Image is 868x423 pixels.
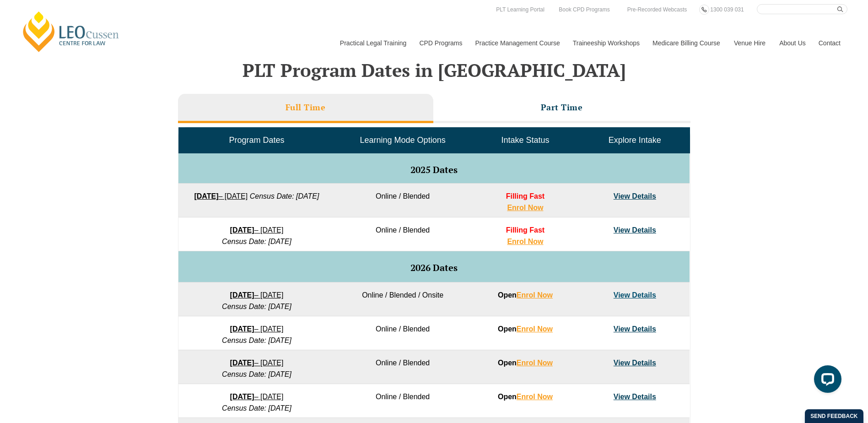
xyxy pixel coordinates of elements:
[230,226,284,234] a: [DATE]– [DATE]
[335,282,470,316] td: Online / Blended / Onsite
[412,23,468,63] a: CPD Programs
[335,184,470,217] td: Online / Blended
[230,325,254,333] strong: [DATE]
[230,325,284,333] a: [DATE]– [DATE]
[173,60,695,80] h2: PLT Program Dates in [GEOGRAPHIC_DATA]
[507,204,543,211] a: Enrol Now
[498,291,553,299] strong: Open
[498,393,553,401] strong: Open
[614,359,656,367] a: View Details
[556,5,612,15] a: Book CPD Programs
[230,393,254,401] strong: [DATE]
[517,291,553,299] a: Enrol Now
[614,192,656,200] a: View Details
[250,192,319,200] em: Census Date: [DATE]
[335,316,470,350] td: Online / Blended
[21,10,122,53] a: [PERSON_NAME] Centre for Law
[517,325,553,333] a: Enrol Now
[614,226,656,234] a: View Details
[222,404,291,412] em: Census Date: [DATE]
[566,23,646,63] a: Traineeship Workshops
[708,5,746,15] a: 1300 039 031
[222,370,291,378] em: Census Date: [DATE]
[625,5,690,15] a: Pre-Recorded Webcasts
[727,23,772,63] a: Venue Hire
[614,325,656,333] a: View Details
[333,23,413,63] a: Practical Legal Training
[230,226,254,234] strong: [DATE]
[222,303,291,310] em: Census Date: [DATE]
[230,359,284,367] a: [DATE]– [DATE]
[230,359,254,367] strong: [DATE]
[494,5,547,15] a: PLT Learning Portal
[614,291,656,299] a: View Details
[506,226,545,234] span: Filling Fast
[710,6,744,13] span: 1300 039 031
[501,136,549,145] span: Intake Status
[222,336,291,344] em: Census Date: [DATE]
[230,291,254,299] strong: [DATE]
[410,163,458,176] span: 2025 Dates
[646,23,727,63] a: Medicare Billing Course
[772,23,812,63] a: About Us
[194,192,218,200] strong: [DATE]
[230,393,284,401] a: [DATE]– [DATE]
[335,217,470,251] td: Online / Blended
[614,393,656,401] a: View Details
[469,23,566,63] a: Practice Management Course
[229,136,284,145] span: Program Dates
[507,238,543,245] a: Enrol Now
[517,359,553,367] a: Enrol Now
[506,192,545,200] span: Filling Fast
[410,261,458,274] span: 2026 Dates
[812,23,847,63] a: Contact
[230,291,284,299] a: [DATE]– [DATE]
[194,192,248,200] a: [DATE]– [DATE]
[609,136,661,145] span: Explore Intake
[335,384,470,418] td: Online / Blended
[360,136,446,145] span: Learning Mode Options
[335,350,470,384] td: Online / Blended
[222,238,291,245] em: Census Date: [DATE]
[541,102,583,113] h3: Part Time
[517,393,553,401] a: Enrol Now
[498,359,553,367] strong: Open
[807,362,845,400] iframe: LiveChat chat widget
[498,325,553,333] strong: Open
[286,102,326,113] h3: Full Time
